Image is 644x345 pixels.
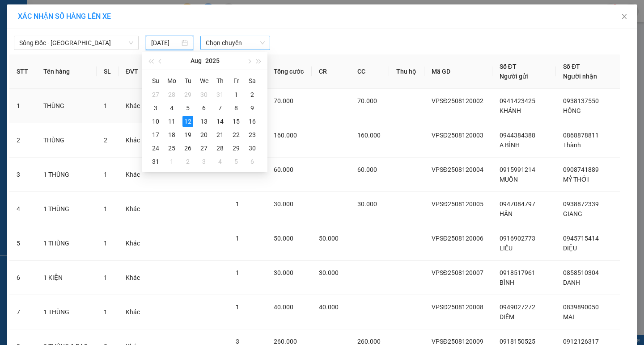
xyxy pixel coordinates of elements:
[244,74,260,88] th: Sa
[563,303,599,311] span: 0839890050
[104,240,107,247] span: 1
[563,63,580,70] span: Số ĐT
[166,116,177,127] div: 11
[199,143,209,154] div: 27
[119,295,148,329] td: Khác
[244,101,260,115] td: 2025-08-09
[500,210,513,217] span: HÂN
[215,103,225,113] div: 7
[36,261,97,295] td: 1 KIỆN
[164,155,180,168] td: 2025-09-01
[274,200,293,208] span: 30.000
[119,89,148,123] td: Khác
[212,128,228,141] td: 2025-08-21
[244,88,260,101] td: 2025-08-02
[148,115,164,128] td: 2025-08-10
[432,132,483,139] span: VPSĐ2508120003
[228,88,244,101] td: 2025-08-01
[236,338,239,345] span: 3
[196,155,212,168] td: 2025-09-03
[274,97,293,104] span: 70.000
[432,338,483,345] span: VPSĐ2508120009
[212,74,228,88] th: Th
[500,279,514,286] span: BÌNH
[166,89,177,100] div: 28
[212,88,228,101] td: 2025-07-31
[182,116,193,127] div: 12
[148,141,164,155] td: 2025-08-24
[36,226,97,261] td: 1 THÙNG
[148,128,164,141] td: 2025-08-17
[563,97,599,104] span: 0938137550
[500,63,517,70] span: Số ĐT
[319,269,339,276] span: 30.000
[182,156,193,167] div: 2
[247,116,258,127] div: 16
[228,141,244,155] td: 2025-08-29
[215,156,225,167] div: 4
[357,338,381,345] span: 260.000
[180,101,196,115] td: 2025-08-05
[166,156,177,167] div: 1
[247,103,258,113] div: 9
[180,115,196,128] td: 2025-08-12
[9,54,36,89] th: STT
[182,89,193,100] div: 29
[9,89,36,123] td: 1
[432,269,483,276] span: VPSĐ2508120007
[182,103,193,113] div: 5
[500,303,535,311] span: 0949027272
[563,245,577,252] span: DIỆU
[357,97,377,104] span: 70.000
[196,128,212,141] td: 2025-08-20
[231,89,241,100] div: 1
[350,54,389,89] th: CC
[500,97,535,104] span: 0941423425
[215,129,225,140] div: 21
[500,141,520,149] span: A BÌNH
[228,101,244,115] td: 2025-08-08
[621,13,628,20] span: close
[166,143,177,154] div: 25
[228,74,244,88] th: Fr
[196,101,212,115] td: 2025-08-06
[500,338,535,345] span: 0918150525
[36,158,97,192] td: 1 THÙNG
[206,36,265,50] span: Chọn chuyến
[236,235,239,242] span: 1
[247,129,258,140] div: 23
[244,115,260,128] td: 2025-08-16
[164,141,180,155] td: 2025-08-25
[424,54,492,89] th: Mã GD
[432,303,483,311] span: VPSĐ2508120008
[612,4,637,29] button: Close
[231,103,241,113] div: 8
[563,313,574,320] span: MAI
[36,89,97,123] td: THÙNG
[196,141,212,155] td: 2025-08-27
[563,200,599,208] span: 0938872339
[97,54,119,89] th: SL
[104,171,107,178] span: 1
[563,269,599,276] span: 0858510304
[212,101,228,115] td: 2025-08-07
[199,89,209,100] div: 30
[199,156,209,167] div: 3
[150,156,161,167] div: 31
[500,176,518,183] span: MUÔN
[500,107,521,114] span: KHÁNH
[150,116,161,127] div: 10
[119,226,148,261] td: Khác
[231,116,241,127] div: 15
[228,155,244,168] td: 2025-09-05
[231,156,241,167] div: 5
[389,54,424,89] th: Thu hộ
[180,88,196,101] td: 2025-07-29
[563,210,582,217] span: GIANG
[563,107,581,114] span: HỒNG
[180,141,196,155] td: 2025-08-26
[563,176,589,183] span: MỶ THỚI
[119,123,148,158] td: Khác
[432,235,483,242] span: VPSĐ2508120006
[563,132,599,139] span: 0868878811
